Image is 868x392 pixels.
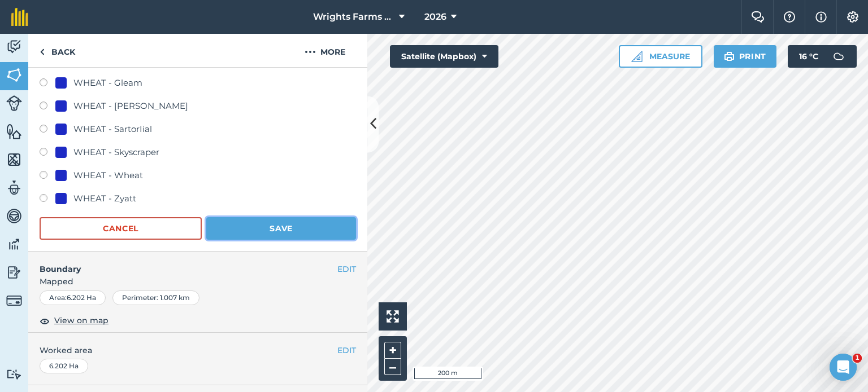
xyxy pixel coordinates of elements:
[799,45,818,68] span: 16 ° C
[73,146,159,159] div: WHEAT - Skyscraper
[40,217,202,240] button: Cancel
[827,45,850,68] img: svg+xml;base64,PD94bWwgdmVyc2lvbj0iMS4wIiBlbmNvZGluZz0idXRmLTgiPz4KPCEtLSBHZW5lcmF0b3I6IEFkb2JlIE...
[6,208,22,224] img: svg+xml;base64,PD94bWwgdmVyc2lvbj0iMS4wIiBlbmNvZGluZz0idXRmLTgiPz4KPCEtLSBHZW5lcmF0b3I6IEFkb2JlIE...
[384,342,401,359] button: +
[112,290,199,305] div: Perimeter : 1.007 km
[390,45,498,68] button: Satellite (Mapbox)
[853,354,862,363] span: 1
[283,34,367,67] button: More
[54,314,108,327] span: View on map
[6,67,22,83] img: svg+xml;base64,PHN2ZyB4bWxucz0iaHR0cDovL3d3dy53My5vcmcvMjAwMC9zdmciIHdpZHRoPSI1NiIgaGVpZ2h0PSI2MC...
[846,11,860,23] img: A cog icon
[337,263,356,275] button: EDIT
[424,10,446,24] span: 2026
[6,264,22,281] img: svg+xml;base64,PD94bWwgdmVyc2lvbj0iMS4wIiBlbmNvZGluZz0idXRmLTgiPz4KPCEtLSBHZW5lcmF0b3I6IEFkb2JlIE...
[11,8,28,26] img: fieldmargin Logo
[40,359,88,373] div: 6.202 Ha
[28,275,367,288] span: Mapped
[783,11,796,23] img: A question mark icon
[73,122,152,136] div: WHEAT - SartorIial
[6,293,22,309] img: svg+xml;base64,PD94bWwgdmVyc2lvbj0iMS4wIiBlbmNvZGluZz0idXRmLTgiPz4KPCEtLSBHZW5lcmF0b3I6IEFkb2JlIE...
[751,11,765,23] img: Two speech bubbles overlapping with the left bubble in the forefront
[73,76,142,90] div: WHEAT - Gleam
[724,50,735,63] img: svg+xml;base64,PHN2ZyB4bWxucz0iaHR0cDovL3d3dy53My5vcmcvMjAwMC9zdmciIHdpZHRoPSIxOSIgaGVpZ2h0PSIyNC...
[40,314,50,328] img: svg+xml;base64,PHN2ZyB4bWxucz0iaHR0cDovL3d3dy53My5vcmcvMjAwMC9zdmciIHdpZHRoPSIxOCIgaGVpZ2h0PSIyNC...
[73,99,188,113] div: WHEAT - [PERSON_NAME]
[40,290,106,305] div: Area : 6.202 Ha
[28,34,86,67] a: Back
[384,359,401,375] button: –
[28,252,337,275] h4: Boundary
[830,354,857,381] iframe: Intercom live chat
[206,217,356,240] button: Save
[714,45,777,68] button: Print
[6,179,22,196] img: svg+xml;base64,PD94bWwgdmVyc2lvbj0iMS4wIiBlbmNvZGluZz0idXRmLTgiPz4KPCEtLSBHZW5lcmF0b3I6IEFkb2JlIE...
[6,369,22,380] img: svg+xml;base64,PD94bWwgdmVyc2lvbj0iMS4wIiBlbmNvZGluZz0idXRmLTgiPz4KPCEtLSBHZW5lcmF0b3I6IEFkb2JlIE...
[631,51,643,62] img: Ruler icon
[815,10,827,24] img: svg+xml;base64,PHN2ZyB4bWxucz0iaHR0cDovL3d3dy53My5vcmcvMjAwMC9zdmciIHdpZHRoPSIxNyIgaGVpZ2h0PSIxNy...
[73,192,136,205] div: WHEAT - Zyatt
[6,95,22,111] img: svg+xml;base64,PD94bWwgdmVyc2lvbj0iMS4wIiBlbmNvZGluZz0idXRmLTgiPz4KPCEtLSBHZW5lcmF0b3I6IEFkb2JlIE...
[73,169,143,182] div: WHEAT - Wheat
[40,344,356,356] span: Worked area
[305,45,316,59] img: svg+xml;base64,PHN2ZyB4bWxucz0iaHR0cDovL3d3dy53My5vcmcvMjAwMC9zdmciIHdpZHRoPSIyMCIgaGVpZ2h0PSIyNC...
[6,38,22,55] img: svg+xml;base64,PD94bWwgdmVyc2lvbj0iMS4wIiBlbmNvZGluZz0idXRmLTgiPz4KPCEtLSBHZW5lcmF0b3I6IEFkb2JlIE...
[40,45,45,59] img: svg+xml;base64,PHN2ZyB4bWxucz0iaHR0cDovL3d3dy53My5vcmcvMjAwMC9zdmciIHdpZHRoPSI5IiBoZWlnaHQ9IjI0Ii...
[387,310,399,323] img: Four arrows, one pointing top left, one top right, one bottom right and the last bottom left
[40,314,108,328] button: View on map
[313,10,394,24] span: Wrights Farms Contracting
[788,45,857,68] button: 16 °C
[619,45,702,68] button: Measure
[337,344,356,356] button: EDIT
[6,123,22,140] img: svg+xml;base64,PHN2ZyB4bWxucz0iaHR0cDovL3d3dy53My5vcmcvMjAwMC9zdmciIHdpZHRoPSI1NiIgaGVpZ2h0PSI2MC...
[6,151,22,168] img: svg+xml;base64,PHN2ZyB4bWxucz0iaHR0cDovL3d3dy53My5vcmcvMjAwMC9zdmciIHdpZHRoPSI1NiIgaGVpZ2h0PSI2MC...
[6,236,22,253] img: svg+xml;base64,PD94bWwgdmVyc2lvbj0iMS4wIiBlbmNvZGluZz0idXRmLTgiPz4KPCEtLSBHZW5lcmF0b3I6IEFkb2JlIE...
